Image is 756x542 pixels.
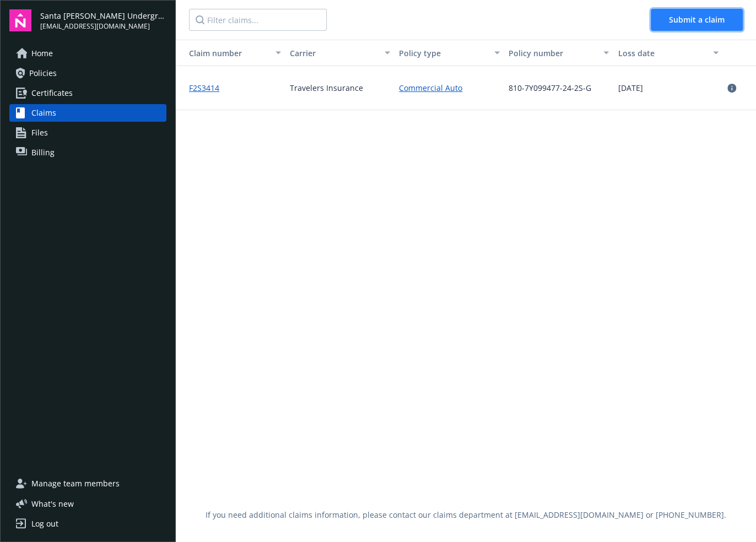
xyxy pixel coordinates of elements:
span: Claims [31,104,56,122]
button: Carrier [285,40,395,66]
span: Home [31,45,53,62]
button: Santa [PERSON_NAME] Underground Paving[EMAIL_ADDRESS][DOMAIN_NAME] [40,9,166,31]
span: Submit a claim [669,14,725,25]
a: Home [9,45,166,62]
a: Manage team members [9,475,166,492]
a: F2S3414 [189,83,219,93]
span: 810-7Y099477-24-2S-G [509,82,591,94]
a: Claims [9,104,166,122]
div: Carrier [290,47,379,59]
a: Policies [9,64,166,82]
div: Policy type [399,47,488,59]
span: Files [31,124,48,142]
div: Log out [31,515,58,533]
input: Filter claims... [189,9,327,31]
span: Manage team members [31,475,120,492]
span: [DATE] [618,82,642,94]
div: Claim number [180,47,269,59]
span: Travelers Insurance [290,82,363,94]
a: Files [9,124,166,142]
span: What ' s new [31,498,74,510]
span: Billing [31,144,55,161]
button: Policy number [504,40,614,66]
a: Certificates [9,84,166,102]
button: Policy type [395,40,504,66]
span: Santa [PERSON_NAME] Underground Paving [40,10,166,21]
button: Submit a claim [651,9,743,31]
img: navigator-logo.svg [9,9,31,31]
a: Billing [9,144,166,161]
div: If you need additional claims information, please contact our claims department at [EMAIL_ADDRESS... [176,489,756,540]
div: Loss date [618,47,706,59]
span: Certificates [31,84,73,102]
span: [EMAIL_ADDRESS][DOMAIN_NAME] [40,21,166,31]
div: Toggle SortBy [180,47,269,59]
button: What's new [9,498,91,510]
span: Policies [29,64,57,82]
div: Policy number [509,47,597,59]
a: Commercial Auto [399,82,462,94]
button: Loss date [613,40,723,66]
